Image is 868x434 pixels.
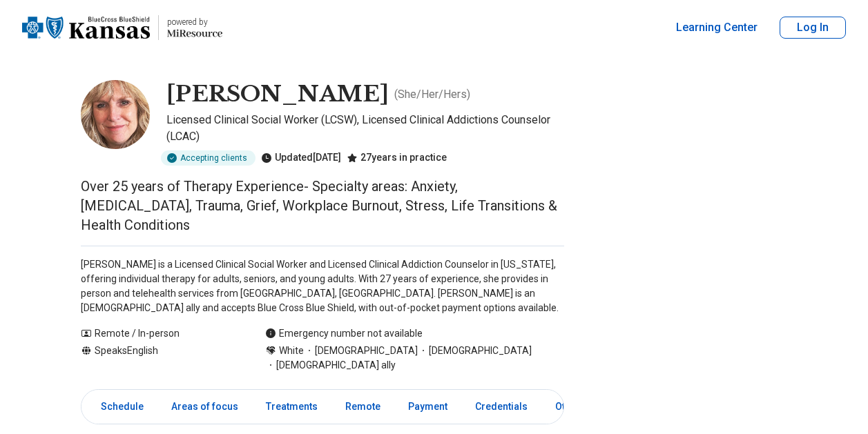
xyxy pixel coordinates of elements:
span: [DEMOGRAPHIC_DATA] ally [265,358,396,373]
div: 27 years in practice [347,150,447,166]
p: Over 25 years of Therapy Experience- Specialty areas: Anxiety, [MEDICAL_DATA], Trauma, Grief, Wor... [81,177,564,235]
div: Remote / In-person [81,326,238,341]
div: Speaks English [81,344,238,373]
span: [DEMOGRAPHIC_DATA] [304,344,418,358]
div: Accepting clients [161,150,255,166]
span: [DEMOGRAPHIC_DATA] [418,344,532,358]
p: [PERSON_NAME] is a Licensed Clinical Social Worker and Licensed Clinical Addiction Counselor in [... [81,257,564,315]
a: Other [547,393,597,421]
button: Log In [780,17,846,39]
div: Updated [DATE] [261,150,341,166]
a: Areas of focus [163,393,247,421]
span: White [279,344,304,358]
a: Treatments [258,393,326,421]
p: powered by [167,17,222,28]
p: Licensed Clinical Social Worker (LCSW), Licensed Clinical Addictions Counselor (LCAC) [166,112,564,145]
img: Amy Myers, Licensed Clinical Social Worker (LCSW) [81,80,150,149]
a: Payment [400,393,456,421]
a: Schedule [84,393,152,421]
a: Remote [337,393,389,421]
h1: [PERSON_NAME] [166,80,389,109]
a: Credentials [467,393,536,421]
a: Learning Center [676,19,758,36]
div: Emergency number not available [265,326,423,341]
a: Home page [22,6,222,50]
p: ( She/Her/Hers ) [394,86,470,103]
